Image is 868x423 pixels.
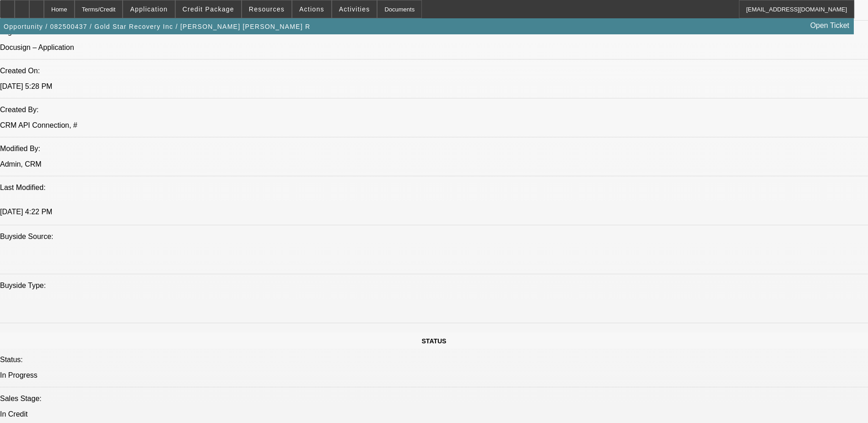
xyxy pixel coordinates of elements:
[123,0,174,18] button: Application
[176,0,241,18] button: Credit Package
[807,18,853,33] a: Open Ticket
[332,0,377,18] button: Activities
[130,5,167,13] span: Application
[422,337,447,345] span: STATUS
[292,0,331,18] button: Actions
[299,5,324,13] span: Actions
[183,5,234,13] span: Credit Package
[242,0,291,18] button: Resources
[339,5,370,13] span: Activities
[249,5,285,13] span: Resources
[4,23,310,30] span: Opportunity / 082500437 / Gold Star Recovery Inc / [PERSON_NAME] [PERSON_NAME] R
